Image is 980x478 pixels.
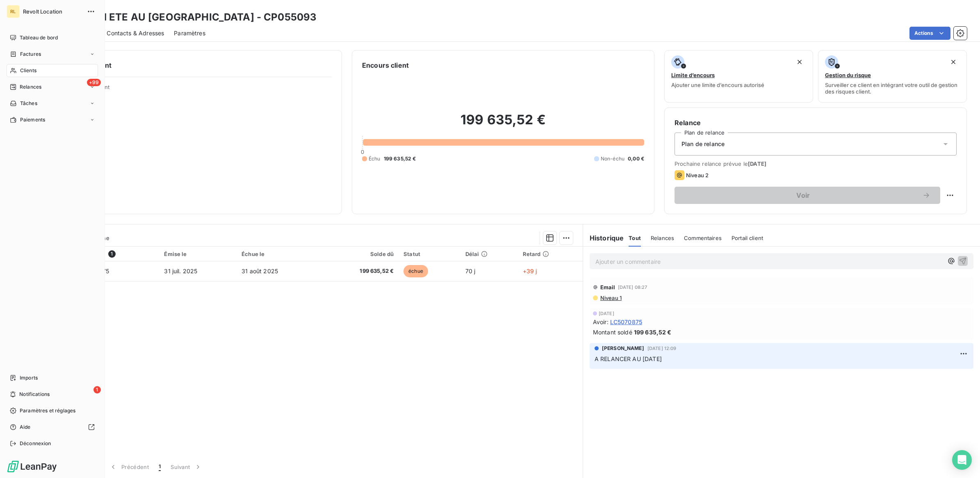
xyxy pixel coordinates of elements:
span: 199 635,52 € [325,267,394,275]
span: Paramètres et réglages [20,407,75,414]
span: [PERSON_NAME] [602,345,644,352]
span: +39 j [523,268,537,274]
h6: Encours client [362,60,409,70]
span: 199 635,52 € [384,155,416,162]
span: Déconnexion [20,440,51,447]
div: Open Intercom Messenger [952,450,972,470]
span: [DATE] [748,160,766,167]
span: LC5070875 [610,318,642,326]
span: 1 [159,463,161,471]
span: 1 [93,386,101,393]
span: Niveau 2 [686,172,709,178]
span: Commentaires [684,235,722,241]
div: Solde dû [325,251,394,257]
span: Non-échu [601,155,624,162]
span: Portail client [732,235,763,241]
span: Voir [684,192,922,199]
span: Prochaine relance prévue le [675,160,957,167]
span: Notifications [19,391,50,398]
span: Niveau 1 [599,295,622,301]
span: A RELANCER AU [DATE] [595,355,662,362]
h3: GIP UN ETE AU [GEOGRAPHIC_DATA] - CP055093 [72,10,317,25]
span: Surveiller ce client en intégrant votre outil de gestion des risques client. [825,82,960,95]
button: 1 [154,458,166,476]
span: Paiements [20,116,45,124]
button: Précédent [104,458,154,476]
button: Gestion du risqueSurveiller ce client en intégrant votre outil de gestion des risques client. [818,50,967,103]
span: Factures [20,50,41,58]
span: échue [403,265,428,277]
h6: Relance [675,118,957,128]
span: Contacts & Adresses [107,29,164,37]
div: Retard [523,251,578,257]
span: +99 [87,79,101,86]
div: Émise le [164,251,232,257]
h6: Historique [583,233,624,243]
span: Clients [20,67,36,74]
button: Limite d’encoursAjouter une limite d’encours autorisé [664,50,813,103]
span: Revolt Location [23,8,82,15]
span: Montant soldé [593,328,632,336]
img: Logo LeanPay [7,460,57,473]
button: Voir [675,187,940,204]
span: 70 j [465,268,476,274]
span: Email [600,284,615,290]
span: [DATE] [599,311,614,316]
div: Statut [403,251,456,257]
span: 0,00 € [628,155,644,162]
span: Ajouter une limite d’encours autorisé [671,82,764,88]
span: Gestion du risque [825,72,871,78]
span: Plan de relance [681,140,725,148]
div: RL [7,5,20,18]
span: 31 juil. 2025 [164,268,197,274]
span: Relances [20,83,41,91]
span: [DATE] 08:27 [618,285,647,290]
span: Tâches [20,100,37,107]
span: Relances [651,235,674,241]
span: Imports [20,374,38,382]
span: 31 août 2025 [242,268,278,274]
span: Avoir : [593,318,609,326]
span: Tableau de bord [20,34,58,41]
div: Référence [77,250,155,258]
span: 1 [108,250,116,258]
h6: Informations client [50,60,332,70]
span: Propriétés Client [66,84,332,95]
div: Échue le [242,251,315,257]
span: 199 635,52 € [634,328,672,336]
a: Aide [7,421,98,434]
span: Limite d’encours [671,72,715,78]
span: [DATE] 12:09 [647,346,677,351]
span: Tout [629,235,641,241]
button: Suivant [166,458,207,476]
span: Paramètres [174,29,205,37]
div: Délai [465,251,513,257]
span: Échu [369,155,381,162]
h2: 199 635,52 € [362,112,644,136]
button: Actions [909,27,950,40]
span: 0 [361,149,364,155]
span: Aide [20,423,31,431]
